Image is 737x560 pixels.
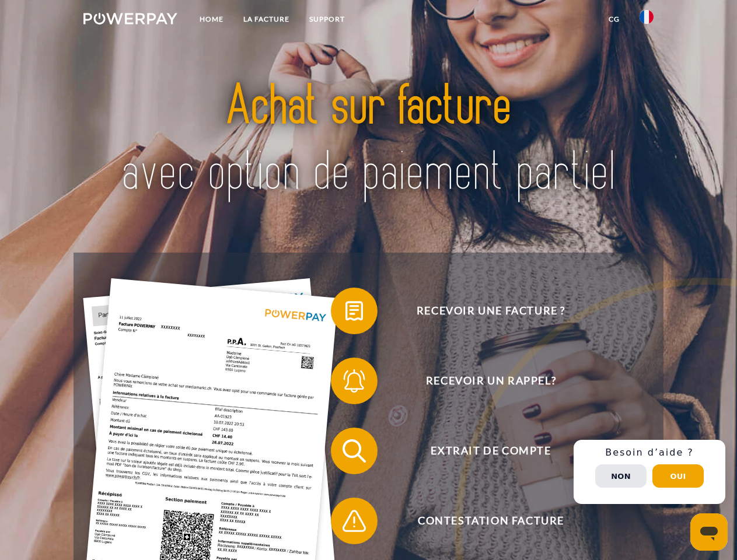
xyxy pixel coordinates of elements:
span: Contestation Facture [348,498,634,544]
button: Extrait de compte [331,428,634,474]
a: LA FACTURE [233,9,299,30]
img: logo-powerpay-white.svg [83,13,177,24]
iframe: Bouton de lancement de la fenêtre de messagerie [690,513,728,551]
img: qb_bill.svg [340,296,369,325]
a: CG [599,9,630,30]
button: Recevoir un rappel? [331,358,634,404]
img: qb_search.svg [340,436,369,466]
button: Non [595,464,647,488]
span: Extrait de compte [348,428,634,474]
span: Recevoir un rappel? [348,358,634,404]
button: Oui [652,464,704,488]
a: Support [299,9,355,30]
button: Recevoir une facture ? [331,288,634,334]
img: fr [640,10,654,24]
button: Contestation Facture [331,498,634,544]
img: qb_warning.svg [340,506,369,535]
img: title-powerpay_fr.svg [111,56,626,223]
h3: Besoin d’aide ? [581,447,718,459]
span: Recevoir une facture ? [348,288,634,334]
img: qb_bell.svg [340,366,369,395]
div: Schnellhilfe [574,440,725,504]
a: Home [190,9,233,30]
